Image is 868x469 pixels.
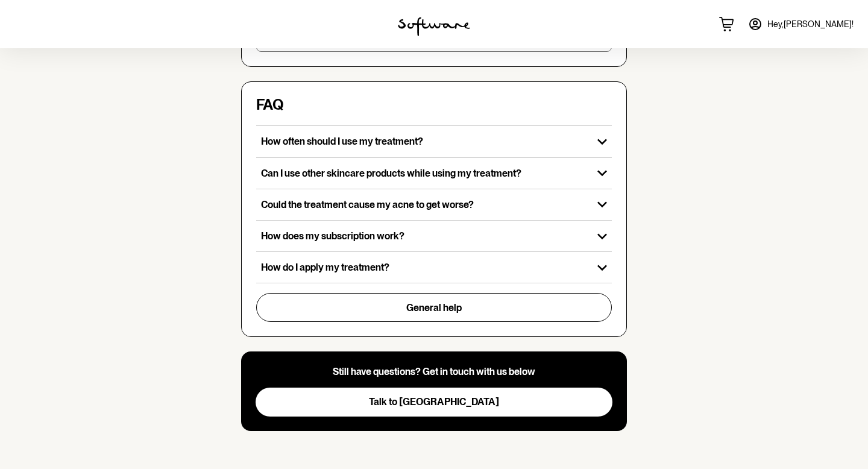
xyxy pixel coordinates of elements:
[256,126,612,157] button: How often should I use my treatment?
[741,10,861,39] a: Hey,[PERSON_NAME]!
[256,293,612,322] button: General help
[261,230,588,242] p: How does my subscription work?
[256,96,284,114] h4: FAQ
[369,396,499,408] span: Talk to [GEOGRAPHIC_DATA]
[261,136,588,147] p: How often should I use my treatment?
[256,252,612,283] button: How do I apply my treatment?
[261,262,588,273] p: How do I apply my treatment?
[261,168,588,179] p: Can I use other skincare products while using my treatment?
[767,19,854,30] span: Hey, [PERSON_NAME] !
[398,17,470,36] img: software logo
[256,158,612,189] button: Can I use other skincare products while using my treatment?
[256,388,612,417] button: Talk to [GEOGRAPHIC_DATA]
[256,366,612,377] p: Still have questions? Get in touch with us below
[406,302,462,313] span: General help
[261,199,588,210] p: Could the treatment cause my acne to get worse?
[256,221,612,251] button: How does my subscription work?
[256,189,612,220] button: Could the treatment cause my acne to get worse?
